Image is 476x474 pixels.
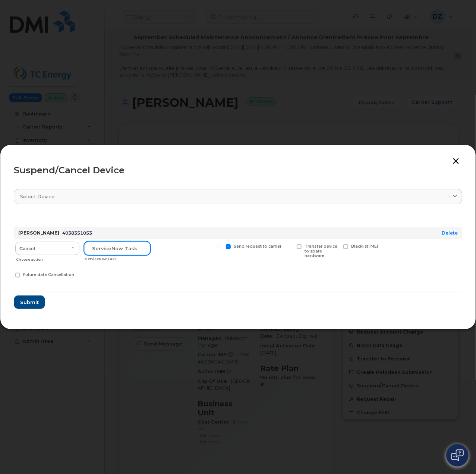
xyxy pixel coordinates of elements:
[442,230,458,236] a: Delete
[334,244,338,248] input: Blacklist IMEI
[14,166,462,175] div: Suspend/Cancel Device
[217,244,221,248] input: Send request to carrier
[451,449,464,461] img: Open chat
[84,242,150,255] input: ServiceNow Task
[288,244,291,248] input: Transfer device to spare hardware
[351,244,378,249] span: Blacklist IMEI
[305,244,337,258] span: Transfer device to spare hardware
[234,244,281,249] span: Send request to carrier
[85,256,150,262] div: ServiceNow Task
